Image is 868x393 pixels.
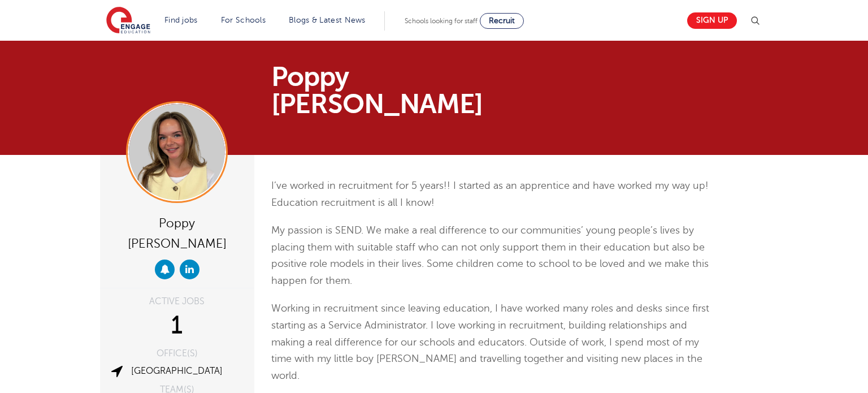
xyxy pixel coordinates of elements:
div: Poppy [PERSON_NAME] [108,211,246,254]
div: 1 [108,312,246,340]
img: Engage Education [106,7,150,35]
span: I’ve worked in recruitment for 5 years!! I started as an apprentice and have worked my way up! Ed... [271,180,709,208]
a: Recruit [480,13,524,29]
span: Working in recruitment since leaving education, I have worked many roles and desks since first st... [271,303,709,381]
a: Sign up [687,12,737,29]
div: OFFICE(S) [108,349,246,358]
a: Find jobs [164,16,198,24]
div: ACTIVE JOBS [108,297,246,306]
span: Schools looking for staff [405,17,478,25]
a: [GEOGRAPHIC_DATA] [131,366,223,376]
h1: Poppy [PERSON_NAME] [271,63,540,118]
a: Blogs & Latest News [289,16,366,24]
p: My passion is SEND. We make a real difference to our communities’ young people’s lives by placing... [271,222,711,289]
a: For Schools [221,16,266,24]
span: Recruit [489,16,515,25]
